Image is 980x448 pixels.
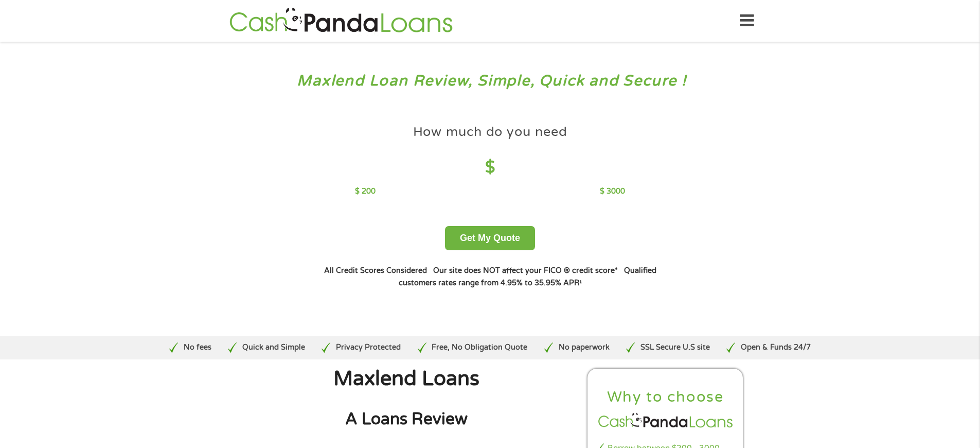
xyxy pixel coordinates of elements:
[413,124,567,141] h4: How much do you need
[30,72,951,91] h3: Maxlend Loan Review, Simple, Quick and Secure !
[236,409,577,430] h2: A Loans Review
[324,266,427,275] strong: All Credit Scores Considered
[741,342,811,353] p: Open & Funds 24/7
[640,342,710,353] p: SSL Secure U.S site
[184,342,211,353] p: No fees
[336,342,401,353] p: Privacy Protected
[596,388,735,407] h2: Why to choose
[355,186,376,197] p: $ 200
[600,186,625,197] p: $ 3000
[226,6,456,36] img: GetLoanNow Logo
[432,342,527,353] p: Free, No Obligation Quote
[242,342,305,353] p: Quick and Simple
[559,342,610,353] p: No paperwork
[433,266,618,275] strong: Our site does NOT affect your FICO ® credit score*
[333,367,479,391] span: Maxlend Loans
[445,226,535,250] button: Get My Quote
[355,157,625,178] h4: $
